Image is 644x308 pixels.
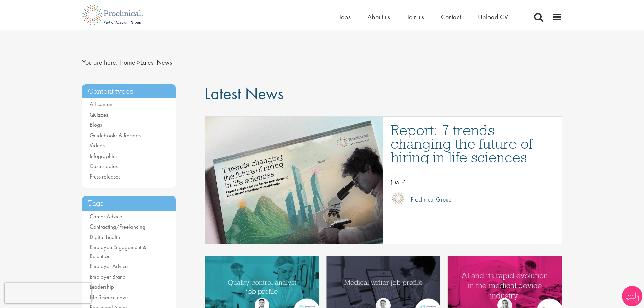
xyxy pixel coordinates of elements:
a: Guidebooks & Reports [90,132,141,139]
a: breadcrumb link to Home [119,58,135,67]
span: You are here: [82,58,118,67]
a: Employee Engagement & Retention [90,243,146,260]
a: Quizzes [90,111,108,118]
a: Press releases [90,173,120,180]
a: Link to a post [205,117,383,244]
a: Infographics [90,152,117,160]
img: Chatbot [622,286,642,306]
a: Case studies [90,162,118,170]
a: Contact [441,13,461,21]
a: About us [367,13,390,21]
a: Join us [407,13,424,21]
h3: Content types [82,84,176,99]
a: Career Advice [90,213,122,220]
a: Upload CV [478,13,508,21]
img: Proclinical: Life sciences hiring trends report 2025 [181,117,407,244]
a: Employer Advice [90,262,128,270]
a: Videos [90,142,105,149]
span: Latest News [205,82,284,104]
a: Jobs [339,13,351,21]
a: Employer Brand [90,273,126,280]
span: > [137,58,140,67]
a: Proclinical Group Proclinical Group [391,191,555,208]
a: Blogs [90,121,102,128]
a: Contracting/Freelancing [90,223,145,230]
span: Latest News [119,58,172,67]
a: Report: 7 trends changing the future of hiring in life sciences [391,123,555,164]
iframe: reCAPTCHA [5,283,91,303]
a: Life Science news [90,293,128,301]
a: Leadership [90,283,114,290]
p: Proclinical Group [406,194,451,205]
img: Proclinical Group [391,191,406,206]
a: All content [90,100,114,108]
p: [DATE] [391,177,555,188]
a: Digital health [90,233,120,241]
h3: Tags [82,196,176,211]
